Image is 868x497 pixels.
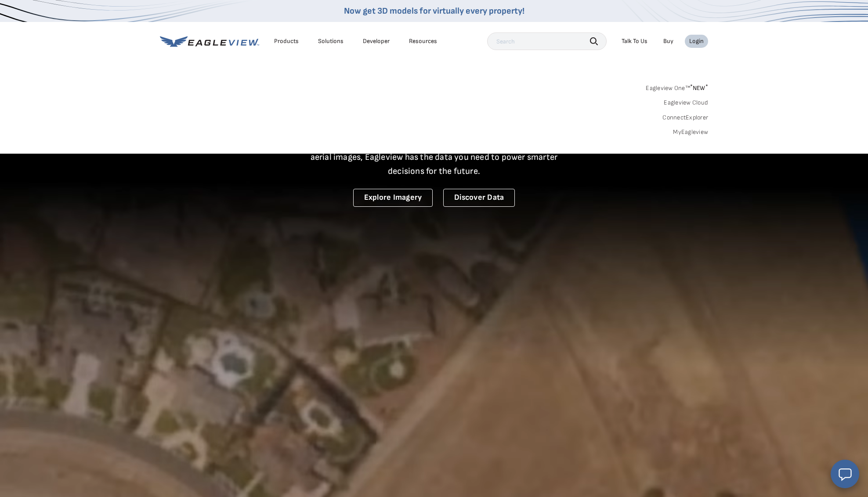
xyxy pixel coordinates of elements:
div: Solutions [318,37,344,45]
p: A new era starts here. Built on more than 3.5 billion high-resolution aerial images, Eagleview ha... [300,136,568,178]
div: Login [689,37,704,45]
input: Search [487,32,607,50]
div: Products [274,37,299,45]
a: ConnectExplorer [662,114,708,122]
span: NEW [690,84,708,92]
a: Eagleview Cloud [664,99,708,107]
a: Developer [363,37,390,45]
div: Resources [409,37,437,45]
a: Discover Data [443,189,515,207]
button: Open chat window [831,460,859,488]
a: Now get 3D models for virtually every property! [344,6,524,16]
a: MyEagleview [673,128,708,136]
a: Buy [663,37,673,45]
a: Eagleview One™*NEW* [646,82,708,92]
a: Explore Imagery [353,189,433,207]
div: Talk To Us [622,37,647,45]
